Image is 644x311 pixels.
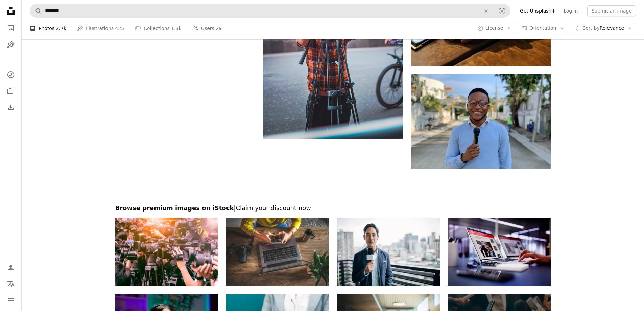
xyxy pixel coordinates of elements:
[582,25,599,31] span: Sort by
[411,118,550,124] a: a man holding a microphone
[411,74,550,169] img: a man holding a microphone
[518,23,568,34] button: Orientation
[135,18,181,39] a: Collections 1.3k
[4,261,18,274] a: Log in / Sign up
[516,5,559,16] a: Get Unsplash+
[4,293,18,307] button: Menu
[4,38,18,51] a: Illustrations
[587,5,636,16] button: Submit an image
[30,4,510,18] form: Find visuals sitewide
[30,4,42,17] button: Search Unsplash
[4,101,18,114] a: Download History
[479,4,494,17] button: Clear
[4,22,18,35] a: Photos
[571,23,636,34] button: Sort byRelevance
[4,68,18,82] a: Explore
[115,218,218,286] img: large number of press and media reporter in broadcasting event
[115,204,551,212] h2: Browse premium images on iStock
[4,84,18,98] a: Collections
[529,25,556,31] span: Orientation
[494,4,510,17] button: Visual search
[4,277,18,291] button: Language
[77,18,124,39] a: Illustrations 425
[192,18,222,39] a: Users 29
[115,25,124,32] span: 425
[448,218,551,286] img: American Woman Views Online News Articles on Laptop and Phone While Relaxing on Sofa in Black
[559,5,582,16] a: Log in
[474,23,515,34] button: License
[234,204,311,212] span: | Claim your discount now
[226,218,329,286] img: Photographers Working In Their Office
[485,25,503,31] span: License
[582,25,624,32] span: Relevance
[337,218,440,286] img: Professional news reporter
[4,4,18,19] a: Home — Unsplash
[216,25,222,32] span: 29
[171,25,181,32] span: 1.3k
